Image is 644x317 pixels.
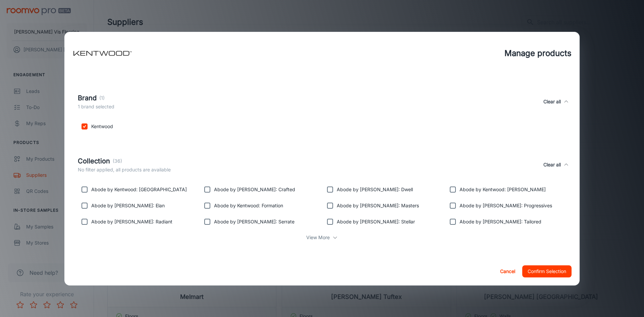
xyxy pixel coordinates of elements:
[460,202,552,209] p: Abode by [PERSON_NAME]: Progressives
[337,218,415,225] p: Abode by [PERSON_NAME]: Stellar
[497,265,518,277] button: Cancel
[91,123,113,130] p: Kentwood
[78,166,171,173] p: No filter applied, all products are available
[214,218,294,225] p: Abode by [PERSON_NAME]: Serrate
[99,94,105,102] p: (1)
[541,93,563,110] button: Clear all
[91,186,187,193] p: Abode by Kentwood: [GEOGRAPHIC_DATA]
[522,265,572,277] button: Confirm Selection
[214,202,283,209] p: Abode by Kentwood: Formation
[91,202,165,209] p: Abode by [PERSON_NAME]: Elan
[337,186,413,193] p: Abode by [PERSON_NAME]: Dwell
[504,47,572,59] h4: Manage products
[460,186,546,193] p: Abode by Kentwood: [PERSON_NAME]
[72,40,133,67] img: vendor_logo_square_en-us.png
[306,234,330,241] p: View More
[72,86,572,117] div: Brand(1)1 brand selectedClear all
[214,186,295,193] p: Abode by [PERSON_NAME]: Crafted
[337,202,419,209] p: Abode by [PERSON_NAME]: Masters
[541,156,563,173] button: Clear all
[113,157,122,165] p: (36)
[78,103,114,110] p: 1 brand selected
[78,156,110,166] h5: Collection
[91,218,172,225] p: Abode by [PERSON_NAME]: Radiant
[460,218,541,225] p: Abode by [PERSON_NAME]: Tailored
[72,149,572,180] div: Collection(36)No filter applied, all products are availableClear all
[78,93,97,103] h5: Brand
